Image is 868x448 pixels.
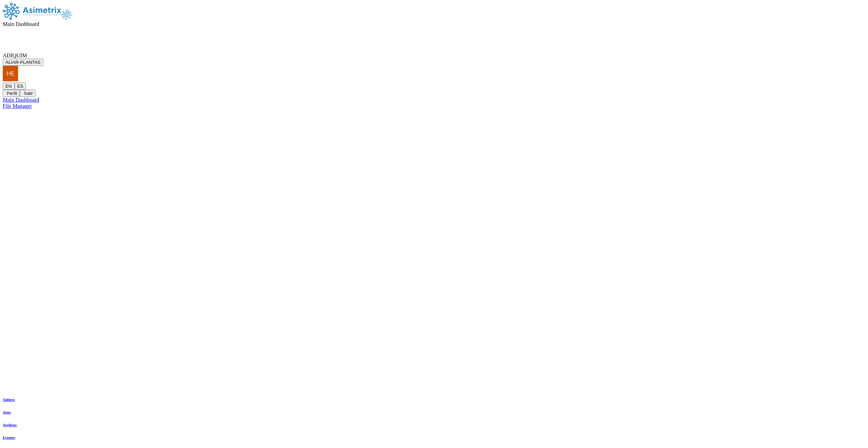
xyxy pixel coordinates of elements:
button: EN [3,83,15,90]
a: File Manager [3,103,865,109]
a: Main Dashboard [3,97,865,103]
a: Eventos [3,435,17,439]
button: Salir [20,90,35,97]
img: Asimetrix logo [61,10,72,20]
img: hernandesjose3693@gmail.com profile pic [3,66,18,81]
span: ADIQUIM [3,53,27,58]
a: Archivos [3,423,17,427]
a: Apps [3,410,17,414]
span: Main Dashboard [3,21,39,27]
button: ALIAR-PLANTAS [3,59,43,66]
a: Tablero [3,398,17,402]
img: Asimetrix logo [3,3,61,20]
button: Perfil [3,90,20,97]
button: ES [15,83,26,90]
